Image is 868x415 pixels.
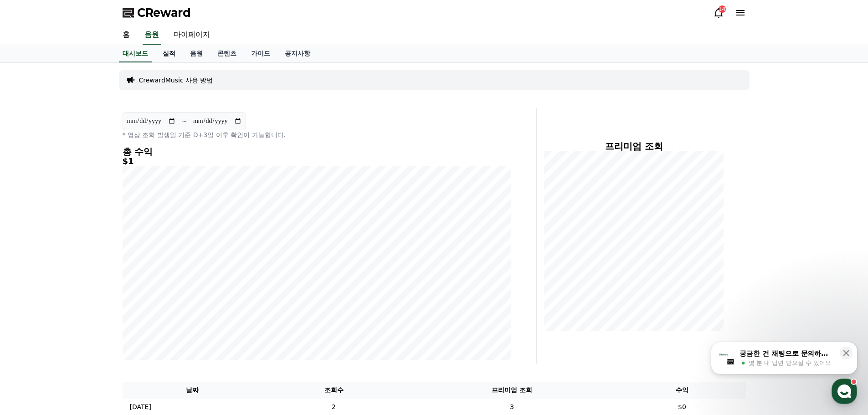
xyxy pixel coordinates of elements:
[183,45,210,62] a: 음원
[713,7,724,18] a: 14
[83,303,94,310] span: 대화
[29,302,34,310] span: 홈
[119,45,152,62] a: 대시보드
[60,289,118,312] a: 대화
[719,5,726,13] div: 14
[262,382,406,399] th: 조회수
[166,26,217,45] a: 마이페이지
[130,402,151,412] p: [DATE]
[141,302,152,310] span: 설정
[123,147,511,157] h4: 총 수익
[405,382,618,399] th: 프리미엄 조회
[137,5,191,20] span: CReward
[115,26,137,45] a: 홈
[139,76,213,85] a: CrewardMusic 사용 방법
[123,5,191,20] a: CReward
[277,45,318,62] a: 공지사항
[123,130,511,139] p: * 영상 조회 발생일 기준 D+3일 이후 확인이 가능합니다.
[123,157,511,166] h5: $1
[210,45,244,62] a: 콘텐츠
[181,116,187,127] p: ~
[123,382,262,399] th: 날짜
[143,26,161,45] a: 음원
[3,289,60,312] a: 홈
[618,382,745,399] th: 수익
[544,141,724,151] h4: 프리미엄 조회
[155,45,183,62] a: 실적
[244,45,277,62] a: 가이드
[118,289,175,312] a: 설정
